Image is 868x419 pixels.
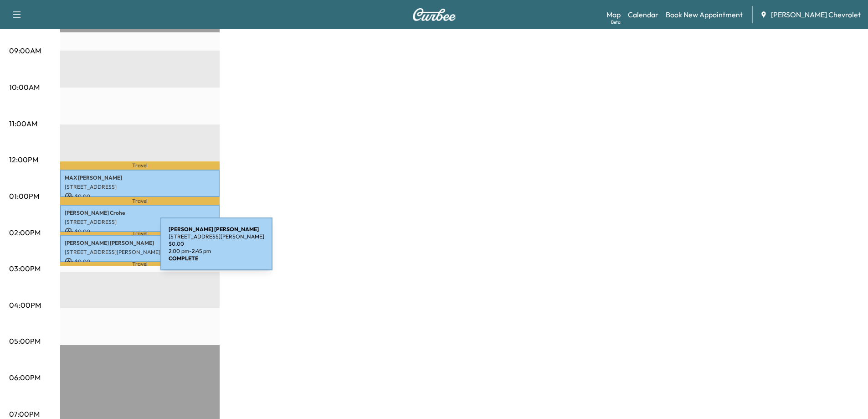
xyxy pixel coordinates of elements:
[65,174,215,181] p: MAX [PERSON_NAME]
[9,191,39,202] p: 01:00PM
[611,19,621,26] div: Beta
[628,9,658,20] a: Calendar
[169,240,264,248] p: $ 0.00
[169,226,259,233] b: [PERSON_NAME] [PERSON_NAME]
[65,239,215,247] p: [PERSON_NAME] [PERSON_NAME]
[169,255,198,262] b: COMPLETE
[9,372,41,383] p: 06:00PM
[9,82,40,93] p: 10:00AM
[65,183,215,191] p: [STREET_ADDRESS]
[65,248,215,256] p: [STREET_ADDRESS][PERSON_NAME]
[9,118,37,129] p: 11:00AM
[65,258,215,266] p: $ 0.00
[60,232,220,234] p: Travel
[9,227,41,238] p: 02:00PM
[60,262,220,266] p: Travel
[65,192,215,201] p: $ 0.00
[60,161,220,169] p: Travel
[9,263,41,274] p: 03:00PM
[412,8,456,21] img: Curbee Logo
[606,9,621,20] a: MapBeta
[65,218,215,226] p: [STREET_ADDRESS]
[9,336,41,347] p: 05:00PM
[60,197,220,204] p: Travel
[169,248,264,255] p: 2:00 pm - 2:45 pm
[771,9,861,20] span: [PERSON_NAME] Chevrolet
[9,300,41,310] p: 04:00PM
[169,233,264,240] p: [STREET_ADDRESS][PERSON_NAME]
[65,228,215,236] p: $ 0.00
[65,209,215,217] p: [PERSON_NAME] Crohe
[9,45,41,56] p: 09:00AM
[9,154,38,165] p: 12:00PM
[666,9,743,20] a: Book New Appointment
